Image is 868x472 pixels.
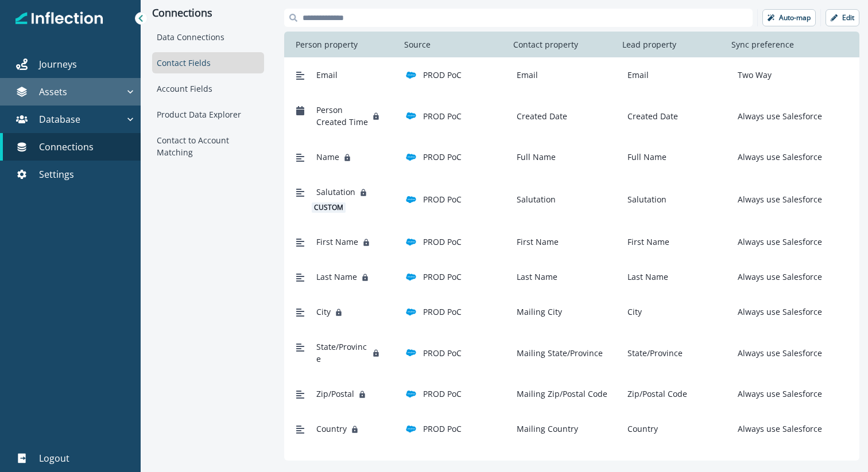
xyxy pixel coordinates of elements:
p: PROD PoC [423,306,462,318]
p: Database [39,112,80,126]
p: PROD PoC [423,193,462,205]
p: PROD PoC [423,236,462,248]
p: Logout [39,451,69,465]
p: PROD PoC [423,69,462,81]
span: City [316,306,331,318]
p: PROD PoC [423,151,462,163]
p: Email [623,69,649,81]
span: State/Province [316,341,369,365]
p: PROD PoC [423,423,462,435]
p: Mailing State/Province [512,347,603,359]
span: Name [316,151,339,163]
p: PROD PoC [423,271,462,283]
span: Country [316,423,347,435]
p: Lead property [618,38,681,50]
div: Contact to Account Matching [152,130,264,163]
p: Always use Salesforce [733,193,822,205]
button: Edit [826,9,859,26]
p: Full Name [512,151,556,163]
p: Always use Salesforce [733,271,822,283]
p: Salutation [512,193,556,205]
p: PROD PoC [423,388,462,400]
img: salesforce [406,307,416,317]
p: Sync preference [727,38,799,50]
span: Zip/Postal [316,388,354,400]
p: First Name [623,236,669,248]
img: Inflection [15,10,103,26]
img: salesforce [406,70,416,80]
img: salesforce [406,389,416,399]
p: PROD PoC [423,347,462,359]
button: Auto-map [762,9,816,26]
span: Person Created Time [316,104,369,128]
p: Created Date [623,110,678,122]
p: City [623,306,642,318]
p: Connections [39,140,94,154]
img: salesforce [406,111,416,121]
p: PROD PoC [423,110,462,122]
span: Salutation [316,186,355,198]
p: Auto-map [779,14,811,22]
p: Salutation [623,193,666,205]
p: Always use Salesforce [733,423,822,435]
div: Product Data Explorer [152,104,264,125]
img: salesforce [406,194,416,205]
img: salesforce [406,237,416,247]
span: First Name [316,236,358,248]
p: Mailing Country [512,423,578,435]
p: Two Way [733,69,772,81]
p: Always use Salesforce [733,347,822,359]
div: Account Fields [152,78,264,99]
p: Zip/Postal Code [623,388,687,400]
p: Source [400,38,435,50]
p: Always use Salesforce [733,151,822,163]
p: First Name [512,236,559,248]
div: Data Connections [152,26,264,48]
img: salesforce [406,272,416,282]
p: Mailing City [512,306,562,318]
p: State/Province [623,347,683,359]
img: salesforce [406,348,416,358]
p: Settings [39,167,74,181]
p: Last Name [623,271,668,283]
span: Email [316,69,338,81]
p: Always use Salesforce [733,110,822,122]
p: Country [623,423,658,435]
p: Always use Salesforce [733,388,822,400]
p: Assets [39,85,67,99]
span: custom [312,202,346,213]
p: Created Date [512,110,567,122]
p: Connections [152,7,264,19]
img: salesforce [406,424,416,434]
p: Always use Salesforce [733,306,822,318]
div: Contact Fields [152,52,264,73]
p: Mailing Zip/Postal Code [512,388,607,400]
p: Full Name [623,151,666,163]
span: Last Name [316,271,357,283]
img: salesforce [406,152,416,162]
p: Last Name [512,271,557,283]
p: Edit [842,14,854,22]
p: Always use Salesforce [733,236,822,248]
p: Contact property [509,38,583,50]
p: Person property [291,38,362,50]
p: Journeys [39,57,77,71]
p: Email [512,69,538,81]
